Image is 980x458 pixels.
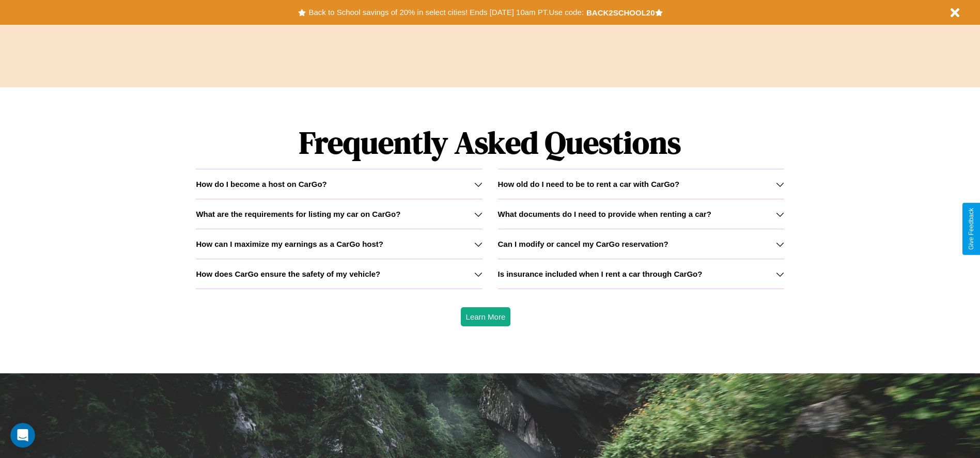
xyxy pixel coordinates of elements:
[498,270,703,278] h3: Is insurance included when I rent a car through CarGo?
[968,208,975,250] div: Give Feedback
[586,8,655,17] b: BACK2SCHOOL20
[10,423,35,448] iframe: Intercom live chat
[498,210,711,218] h3: What documents do I need to provide when renting a car?
[306,5,586,20] button: Back to School savings of 20% in select cities! Ends [DATE] 10am PT.Use code:
[498,240,668,248] h3: Can I modify or cancel my CarGo reservation?
[196,270,380,278] h3: How does CarGo ensure the safety of my vehicle?
[196,240,383,248] h3: How can I maximize my earnings as a CarGo host?
[196,210,400,218] h3: What are the requirements for listing my car on CarGo?
[461,307,511,326] button: Learn More
[498,180,680,188] h3: How old do I need to be to rent a car with CarGo?
[196,116,784,169] h1: Frequently Asked Questions
[196,180,326,188] h3: How do I become a host on CarGo?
